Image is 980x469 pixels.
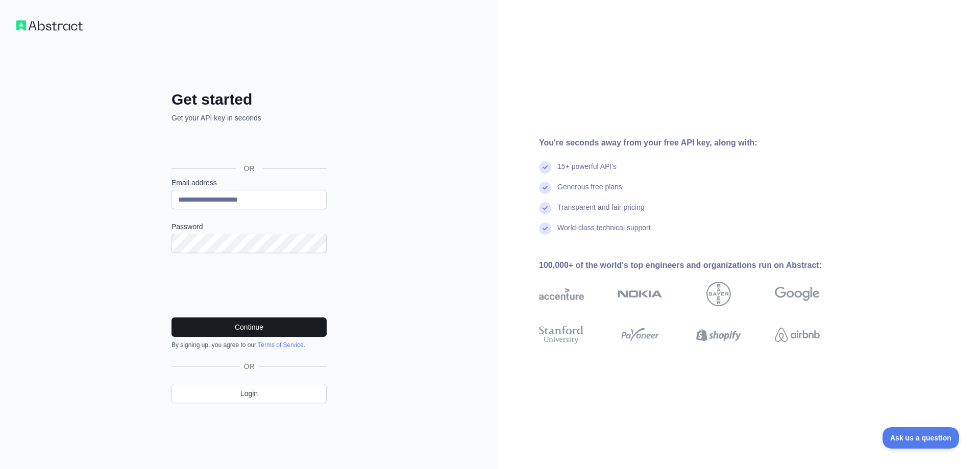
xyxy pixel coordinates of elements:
img: check mark [539,202,551,214]
img: airbnb [775,324,820,346]
div: World-class technical support [557,223,651,243]
iframe: reCAPTCHA [171,265,327,305]
div: Generous free plans [557,182,622,202]
iframe: Sign in with Google Button [166,134,330,157]
img: accenture [539,282,584,306]
img: shopify [696,324,741,346]
img: stanford university [539,324,584,346]
h2: Get started [171,90,327,109]
button: Continue [171,317,327,337]
div: 15+ powerful API's [557,161,617,182]
iframe: Toggle Customer Support [883,427,960,449]
img: bayer [706,282,731,306]
p: Get your API key in seconds [171,113,327,123]
img: check mark [539,223,551,235]
div: By signing up, you agree to our . [171,341,327,349]
img: google [775,282,820,306]
img: check mark [539,161,551,174]
span: OR [236,163,263,174]
img: nokia [618,282,663,306]
div: Transparent and fair pricing [557,202,645,223]
span: OR [240,361,259,372]
a: Login [171,384,327,403]
div: 100,000+ of the world's top engineers and organizations run on Abstract: [539,259,852,271]
label: Password [171,221,327,232]
img: check mark [539,182,551,194]
a: Terms of Service [258,341,303,349]
div: You're seconds away from your free API key, along with: [539,137,852,149]
img: payoneer [618,324,663,346]
label: Email address [171,178,327,188]
img: Workflow [16,20,83,31]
